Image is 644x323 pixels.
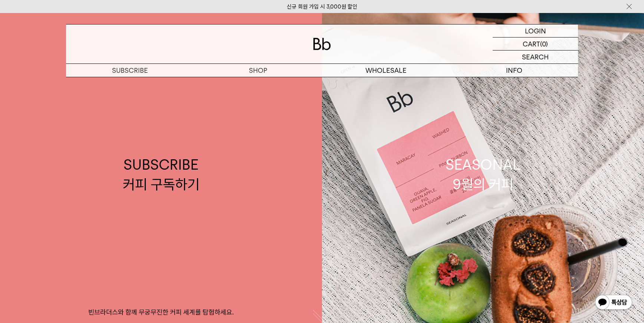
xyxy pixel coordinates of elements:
img: 로고 [313,38,331,50]
p: SEARCH [522,50,549,63]
a: SHOP [194,64,322,77]
a: SUBSCRIBE [66,64,194,77]
div: SUBSCRIBE 커피 구독하기 [123,155,200,194]
p: (0) [540,37,548,50]
p: LOGIN [525,25,546,37]
a: 신규 회원 가입 시 3,000원 할인 [287,3,357,10]
a: LOGIN [493,25,578,37]
p: CART [523,37,540,50]
img: 카카오톡 채널 1:1 채팅 버튼 [594,294,633,312]
p: INFO [450,64,578,77]
p: WHOLESALE [322,64,450,77]
a: CART (0) [493,37,578,50]
div: SEASONAL 9월의 커피 [446,155,520,194]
